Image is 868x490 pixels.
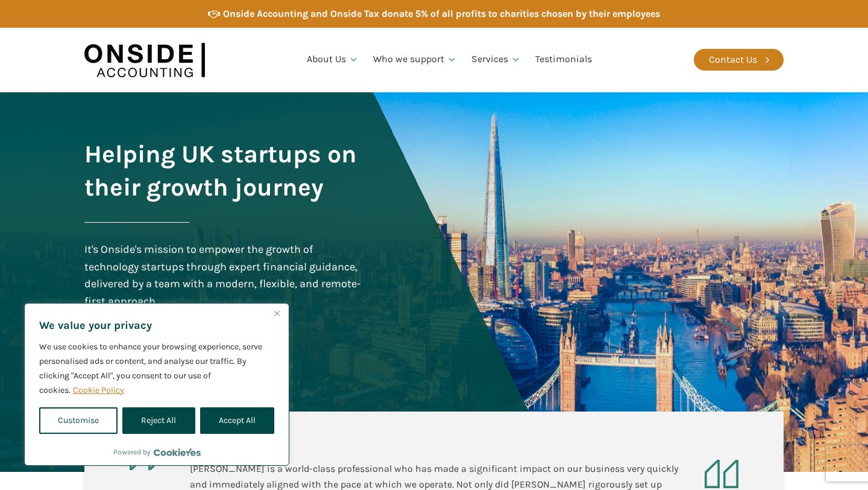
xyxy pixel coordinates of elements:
[274,311,280,316] img: Close
[84,37,205,83] img: Onside Accounting
[464,39,528,80] a: Services
[709,52,757,68] div: Contact Us
[528,39,599,80] a: Testimonials
[84,241,364,310] div: It's Onside's mission to empower the growth of technology startups through expert financial guida...
[84,138,364,204] h1: Helping UK startups on their growth journey
[154,448,201,456] a: Visit CookieYes website
[366,39,464,80] a: Who we support
[39,407,118,434] button: Customise
[269,306,284,320] button: Close
[223,6,660,22] div: Onside Accounting and Onside Tax donate 5% of all profits to charities chosen by their employees
[72,384,125,396] a: Cookie Policy
[122,407,195,434] button: Reject All
[24,303,289,466] div: We value your privacy
[113,446,201,458] div: Powered by
[300,39,366,80] a: About Us
[39,318,274,332] p: We value your privacy
[200,407,274,434] button: Accept All
[694,49,784,71] a: Contact Us
[39,340,274,398] p: We use cookies to enhance your browsing experience, serve personalised ads or content, and analys...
